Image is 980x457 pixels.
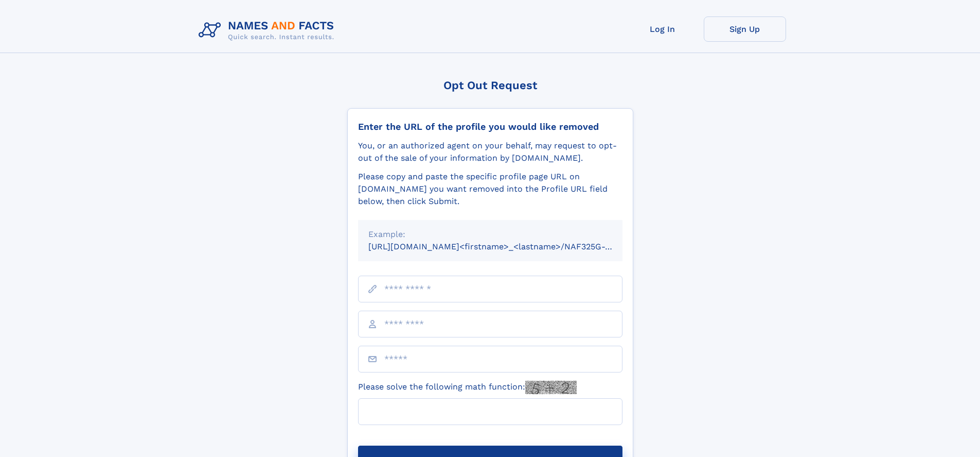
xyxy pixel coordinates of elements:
[368,242,642,251] small: [URL][DOMAIN_NAME]<firstname>_<lastname>/NAF325G-xxxxxxxx
[368,228,612,241] div: Example:
[358,140,622,164] div: You, or an authorized agent on your behalf, may request to opt-out of the sale of your informatio...
[194,16,343,44] img: Logo Names and Facts
[358,171,622,208] div: Please copy and paste the specific profile page URL on [DOMAIN_NAME] you want removed into the Pr...
[704,16,786,42] a: Sign Up
[358,381,577,394] label: Please solve the following math function:
[347,79,633,92] div: Opt Out Request
[621,16,704,42] a: Log In
[358,121,622,132] div: Enter the URL of the profile you would like removed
